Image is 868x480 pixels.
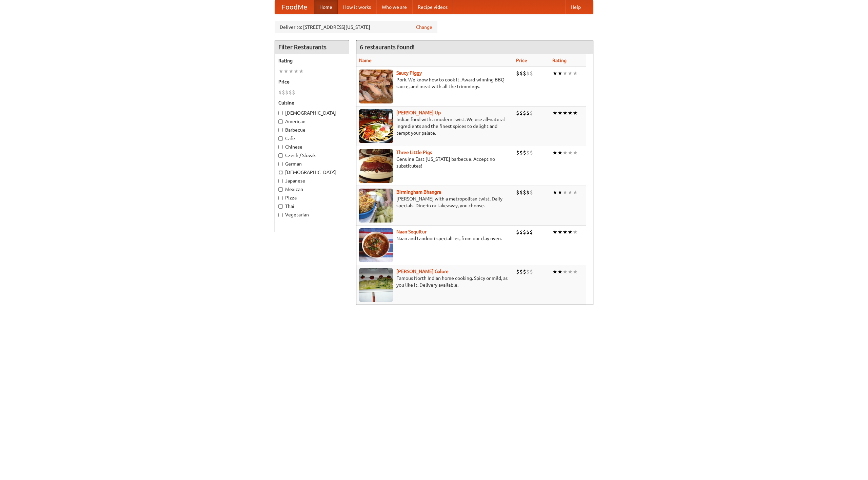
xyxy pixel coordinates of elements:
[275,21,437,33] div: Deliver to: [STREET_ADDRESS][US_STATE]
[519,70,523,77] li: $
[278,186,346,193] label: Mexican
[557,189,563,196] li: ★
[359,156,511,169] p: Genuine East [US_STATE] barbecue. Accept no substitutes!
[523,109,526,117] li: $
[516,268,519,275] li: $
[278,177,346,184] label: Japanese
[289,68,294,75] li: ★
[573,228,578,236] li: ★
[557,228,563,236] li: ★
[526,109,530,117] li: $
[568,268,573,275] li: ★
[416,24,432,31] a: Change
[552,70,557,77] li: ★
[289,89,292,96] li: $
[557,149,563,156] li: ★
[568,149,573,156] li: ★
[294,68,299,75] li: ★
[552,149,557,156] li: ★
[568,70,573,77] li: ★
[526,70,530,77] li: $
[530,149,533,156] li: $
[530,70,533,77] li: $
[292,89,295,96] li: $
[568,189,573,196] li: ★
[278,194,346,201] label: Pizza
[278,187,283,192] input: Mexican
[530,109,533,117] li: $
[519,228,523,236] li: $
[282,89,285,96] li: $
[526,189,530,196] li: $
[523,189,526,196] li: $
[299,68,304,75] li: ★
[516,109,519,117] li: $
[278,170,283,175] input: [DEMOGRAPHIC_DATA]
[278,89,282,96] li: $
[359,109,393,143] img: curryup.jpg
[557,70,563,77] li: ★
[275,40,349,54] h4: Filter Restaurants
[278,169,346,176] label: [DEMOGRAPHIC_DATA]
[278,128,283,132] input: Barbecue
[278,57,346,64] h5: Rating
[573,189,578,196] li: ★
[573,149,578,156] li: ★
[563,109,568,117] li: ★
[314,0,338,14] a: Home
[359,58,372,63] a: Name
[563,189,568,196] li: ★
[563,70,568,77] li: ★
[573,70,578,77] li: ★
[278,204,283,209] input: Thai
[285,89,289,96] li: $
[552,268,557,275] li: ★
[565,0,586,14] a: Help
[396,189,441,195] b: Birmingham Bhangra
[523,149,526,156] li: $
[552,109,557,117] li: ★
[396,150,432,155] a: Three Little Pigs
[516,189,519,196] li: $
[278,68,283,75] li: ★
[278,203,346,210] label: Thai
[516,228,519,236] li: $
[552,228,557,236] li: ★
[563,149,568,156] li: ★
[359,275,511,288] p: Famous North Indian home cooking. Spicy or mild, as you like it. Delivery available.
[359,70,393,103] img: saucy.jpg
[278,127,346,133] label: Barbecue
[519,149,523,156] li: $
[278,211,346,218] label: Vegetarian
[283,68,289,75] li: ★
[278,160,346,167] label: German
[359,268,393,302] img: currygalore.jpg
[396,229,427,234] b: Naan Sequitur
[359,76,511,90] p: Pork. We know how to cook it. Award-winning BBQ sauce, and meat with all the trimmings.
[396,269,449,274] a: [PERSON_NAME] Galore
[530,189,533,196] li: $
[526,268,530,275] li: $
[519,109,523,117] li: $
[563,268,568,275] li: ★
[359,195,511,209] p: [PERSON_NAME] with a metropolitan twist. Daily specials. Dine-in or takeaway, you choose.
[278,153,283,158] input: Czech / Slovak
[557,268,563,275] li: ★
[412,0,453,14] a: Recipe videos
[523,70,526,77] li: $
[359,116,511,136] p: Indian food with a modern twist. We use all-natural ingredients and the finest spices to delight ...
[376,0,412,14] a: Who we are
[519,268,523,275] li: $
[275,0,314,14] a: FoodMe
[557,109,563,117] li: ★
[523,228,526,236] li: $
[526,228,530,236] li: $
[278,179,283,183] input: Japanese
[516,58,527,63] a: Price
[278,196,283,200] input: Pizza
[396,70,422,76] a: Saucy Piggy
[396,110,441,115] a: [PERSON_NAME] Up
